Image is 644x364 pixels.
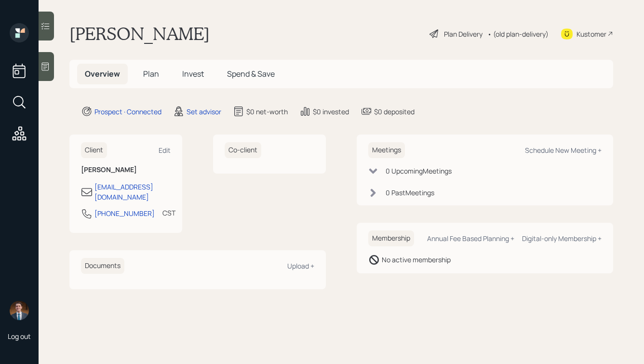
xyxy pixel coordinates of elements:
div: Schedule New Meeting + [525,146,602,155]
h1: [PERSON_NAME] [69,23,210,44]
div: $0 deposited [374,107,415,117]
div: • (old plan-delivery) [487,29,549,39]
span: Spend & Save [227,68,275,79]
div: No active membership [382,255,451,265]
span: Plan [143,68,159,79]
div: Prospect · Connected [94,107,161,117]
div: [EMAIL_ADDRESS][DOMAIN_NAME] [94,182,171,202]
span: Invest [182,68,204,79]
h6: Meetings [368,142,405,158]
div: Plan Delivery [444,29,483,39]
div: 0 Past Meeting s [386,188,434,198]
h6: Client [81,142,107,158]
h6: Documents [81,258,124,274]
div: Upload + [287,261,314,270]
div: 0 Upcoming Meeting s [386,166,452,176]
div: Digital-only Membership + [522,234,602,243]
h6: Membership [368,230,414,246]
div: Set advisor [187,107,221,117]
div: $0 net-worth [246,107,288,117]
div: Annual Fee Based Planning + [427,234,514,243]
div: Edit [159,146,171,155]
div: Log out [8,332,31,341]
h6: Co-client [225,142,261,158]
div: Kustomer [577,29,606,39]
div: $0 invested [313,107,349,117]
span: Overview [85,68,120,79]
img: hunter_neumayer.jpg [10,301,29,320]
h6: [PERSON_NAME] [81,166,171,174]
div: [PHONE_NUMBER] [94,208,155,218]
div: CST [162,208,175,218]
